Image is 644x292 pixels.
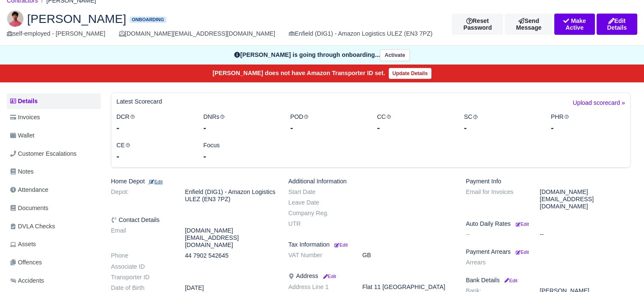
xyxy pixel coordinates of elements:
[10,149,77,159] span: Customer Escalations
[130,17,166,23] span: Onboarding
[334,242,348,247] small: Edit
[203,122,277,134] div: -
[282,220,356,227] dt: UTR
[505,14,553,35] a: Send Message
[116,150,191,162] div: -
[370,112,457,134] div: CC
[7,93,101,109] a: Details
[116,122,191,134] div: -
[282,199,356,206] dt: Leave Date
[289,29,432,39] div: Enfield (DIG1) - Amazon Logistics ULEZ (EN3 7PZ)
[492,194,644,292] iframe: Chat Widget
[459,188,533,210] dt: Email for Invoices
[148,178,163,185] a: Edit
[148,179,163,184] small: Edit
[179,227,282,249] dd: [DOMAIN_NAME][EMAIL_ADDRESS][DOMAIN_NAME]
[466,220,630,227] h6: Auto Daily Rates
[288,178,453,185] h6: Additional Information
[197,112,284,134] div: DNRs
[282,284,356,291] dt: Address Line 1
[288,241,453,248] h6: Tax Information
[284,112,370,134] div: POD
[458,112,544,134] div: SC
[321,272,336,279] a: Edit
[110,140,197,162] div: CE
[321,274,336,279] small: Edit
[111,216,276,224] h6: Contact Details
[356,284,459,291] dd: Flat 11 [GEOGRAPHIC_DATA]
[179,252,282,259] dd: 44 7902 542645
[10,131,34,140] span: Wallet
[105,284,179,292] dt: Date of Birth
[179,188,282,203] dd: Enfield (DIG1) - Amazon Logistics ULEZ (EN3 7PZ)
[573,98,625,112] a: Upload scorecard »
[10,167,33,177] span: Notes
[7,127,101,144] a: Wallet
[282,210,356,217] dt: Company Reg.
[466,178,630,185] h6: Payment Info
[10,112,40,122] span: Invoices
[7,200,101,216] a: Documents
[105,263,179,270] dt: Associate ID
[7,146,101,162] a: Customer Escalations
[464,122,538,134] div: -
[10,276,44,286] span: Accidents
[111,178,276,185] h6: Home Depot
[7,272,101,289] a: Accidents
[389,68,431,79] a: Update Details
[10,239,36,249] span: Assets
[7,163,101,180] a: Notes
[7,218,101,235] a: DVLA Checks
[533,188,637,210] dd: [DOMAIN_NAME][EMAIL_ADDRESS][DOMAIN_NAME]
[7,182,101,198] a: Attendance
[110,112,197,134] div: DCR
[544,112,631,134] div: PHR
[105,227,179,249] dt: Email
[7,236,101,253] a: Assets
[119,29,275,39] div: [DOMAIN_NAME][EMAIL_ADDRESS][DOMAIN_NAME]
[7,29,105,39] div: self-employed - [PERSON_NAME]
[459,231,533,238] dt: --
[105,188,179,203] dt: Depot:
[597,14,637,35] a: Edit Details
[282,252,356,259] dt: VAT Number
[7,109,101,126] a: Invoices
[179,284,282,292] dd: [DATE]
[466,277,630,284] h6: Bank Details
[27,13,126,25] span: [PERSON_NAME]
[105,252,179,259] dt: Phone
[554,14,595,35] button: Make Active
[282,188,356,196] dt: Start Date
[288,272,453,280] h6: Address
[203,150,277,162] div: -
[7,254,101,271] a: Offences
[10,222,55,231] span: DVLA Checks
[459,259,533,266] dt: Arrears
[197,140,284,162] div: Focus
[0,3,644,46] div: Musa Ashraf Habib
[380,49,409,62] button: Activate
[377,122,451,134] div: -
[551,122,625,134] div: -
[105,274,179,281] dt: Transporter ID
[333,241,348,248] a: Edit
[290,122,364,134] div: -
[116,98,162,105] h6: Latest Scorecard
[452,14,503,35] button: Reset Password
[10,203,48,213] span: Documents
[10,258,42,267] span: Offences
[10,185,48,195] span: Attendance
[356,252,459,259] dd: GB
[466,248,630,255] h6: Payment Arrears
